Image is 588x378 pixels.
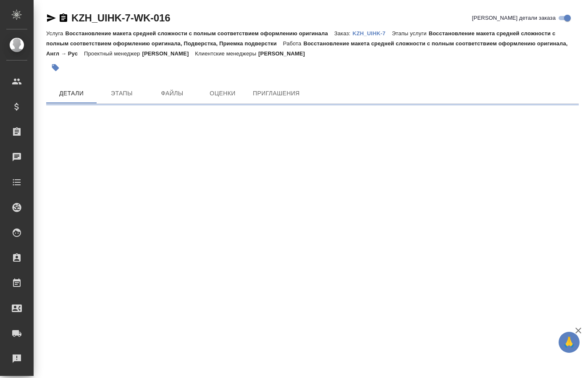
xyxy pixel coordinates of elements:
span: [PERSON_NAME] детали заказа [472,14,556,22]
p: KZH_UIHK-7 [352,30,392,37]
p: Работа [283,40,304,47]
span: 🙏 [562,333,576,351]
span: Этапы [102,88,142,99]
p: Заказ: [334,30,352,37]
button: Скопировать ссылку [58,13,68,23]
p: Восстановление макета средней сложности с полным соответствием оформлению оригинала [65,30,334,37]
p: [PERSON_NAME] [258,50,311,57]
a: KZH_UIHK-7-WK-016 [71,12,170,24]
span: Детали [51,88,92,99]
p: Этапы услуги [392,30,429,37]
p: Услуга [46,30,65,37]
p: Восстановление макета средней сложности с полным соответствием оформлению оригинала, Англ → Рус [46,40,568,57]
button: 🙏 [559,332,580,353]
p: Проектный менеджер [84,50,142,57]
a: KZH_UIHK-7 [352,29,392,37]
span: Приглашения [253,88,300,99]
button: Добавить тэг [46,58,65,77]
button: Скопировать ссылку для ЯМессенджера [46,13,56,23]
span: Файлы [152,88,192,99]
span: Оценки [202,88,243,99]
p: [PERSON_NAME] [142,50,195,57]
p: Клиентские менеджеры [195,50,258,57]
